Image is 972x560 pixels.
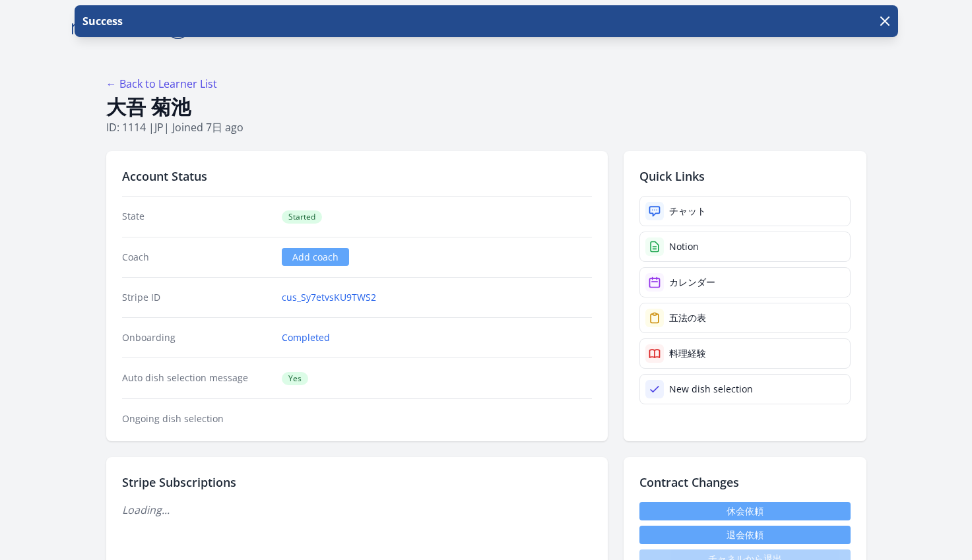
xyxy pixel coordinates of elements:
[80,13,123,29] p: Success
[669,383,753,396] div: New dish selection
[669,311,706,325] div: 五法の表
[639,303,851,333] a: 五法の表
[669,240,699,253] div: Notion
[122,331,272,344] dt: Onboarding
[639,267,851,297] a: カレンダー
[639,526,851,544] button: 退会依頼
[122,502,592,518] p: Loading...
[122,473,592,491] h2: Stripe Subscriptions
[282,291,376,304] a: cus_Sy7etvsKU9TWS2
[282,331,330,344] a: Completed
[122,291,272,304] dt: Stripe ID
[282,372,308,385] span: Yes
[639,502,851,520] a: 休会依頼
[282,248,349,266] a: Add coach
[639,374,851,404] a: New dish selection
[639,196,851,226] a: チャット
[282,210,322,224] span: Started
[122,167,592,185] h2: Account Status
[639,232,851,262] a: Notion
[154,120,164,135] span: jp
[106,94,866,119] h1: 大吾 菊池
[639,167,851,185] h2: Quick Links
[639,338,851,369] a: 料理経験
[122,251,272,264] dt: Coach
[639,473,851,491] h2: Contract Changes
[122,371,272,385] dt: Auto dish selection message
[669,347,706,360] div: 料理経験
[122,210,272,224] dt: State
[106,77,217,91] a: ← Back to Learner List
[122,412,272,425] dt: Ongoing dish selection
[669,276,715,289] div: カレンダー
[669,204,706,218] div: チャット
[106,119,866,135] p: ID: 1114 | | Joined 7日 ago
